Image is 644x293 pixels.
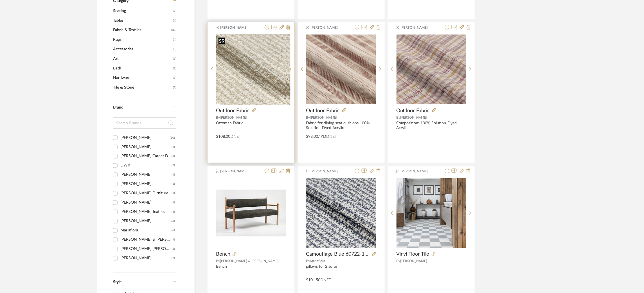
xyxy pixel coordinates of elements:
[172,161,175,170] div: (2)
[113,44,172,54] span: Accessories
[120,170,172,179] div: [PERSON_NAME]
[113,118,176,129] input: Search Brands
[397,178,466,248] img: Vinyl Floor Tile
[173,16,176,25] span: (6)
[170,217,175,226] div: (23)
[396,251,429,258] span: Vinyl Floor Tile
[120,235,172,244] div: [PERSON_NAME] & [PERSON_NAME]
[172,208,175,217] div: (1)
[216,116,220,119] span: By
[306,260,310,263] span: By
[400,116,427,119] span: [PERSON_NAME]
[310,25,346,30] span: [PERSON_NAME]
[172,226,175,235] div: (6)
[326,135,337,139] span: DNET
[401,25,436,30] span: [PERSON_NAME]
[172,189,175,198] div: (1)
[216,135,230,139] span: $108.00
[173,45,176,54] span: (3)
[113,64,172,73] span: Bath
[171,26,176,35] span: (32)
[401,169,436,174] span: [PERSON_NAME]
[172,143,175,152] div: (1)
[113,54,172,64] span: Art
[400,260,427,263] span: [PERSON_NAME]
[172,198,175,207] div: (1)
[318,135,326,139] span: / YD
[172,235,175,244] div: (1)
[216,251,230,258] span: Bench
[216,35,286,104] img: Outdoor Fabric
[310,169,346,174] span: [PERSON_NAME]
[172,180,175,189] div: (1)
[396,260,400,263] span: By
[216,190,286,236] img: Bench
[396,108,430,114] span: Outdoor Fabric
[120,161,172,170] div: DWR
[306,278,321,282] span: $101.50
[120,217,170,226] div: [PERSON_NAME]
[173,73,176,82] span: (1)
[306,121,376,130] div: Fabric for dining seat cushions 100% Solution-Dyed Acrylic
[396,116,400,119] span: By
[120,133,170,142] div: [PERSON_NAME]
[216,260,220,263] span: By
[173,83,176,92] span: (1)
[170,133,175,142] div: (10)
[120,226,172,235] div: Mariaflora
[172,245,175,254] div: (1)
[172,254,175,263] div: (2)
[396,121,466,130] div: Composition: 100% Solution-Dyed Acrylic
[216,265,286,274] div: Bench
[120,189,172,198] div: [PERSON_NAME] Furniture
[216,121,286,130] div: Ottoman Fabric
[220,169,256,174] span: [PERSON_NAME]
[321,278,331,282] span: DNET
[173,35,176,44] span: (4)
[310,260,325,263] span: Mariaflora
[113,73,172,83] span: Hardware
[306,108,340,114] span: Outdoor Fabric
[120,245,172,254] div: [PERSON_NAME] [PERSON_NAME]
[306,178,376,248] img: Camouflage Blue 60722-100
[306,251,370,258] span: Camouflage Blue 60722-100
[173,64,176,73] span: (1)
[172,152,175,161] div: (4)
[173,6,176,15] span: (7)
[120,208,172,217] div: [PERSON_NAME] Textiles
[120,198,172,207] div: [PERSON_NAME]
[172,170,175,179] div: (1)
[306,135,318,139] span: $98.00
[216,108,250,114] span: Outdoor Fabric
[306,265,376,274] div: pillows for 2 sofas
[397,35,466,104] img: Outdoor Fabric
[113,25,170,35] span: Fabric & Textiles
[306,35,376,104] img: Outdoor Fabric
[113,83,172,92] span: Tile & Stone
[220,260,279,263] span: [PERSON_NAME] & [PERSON_NAME]
[113,280,121,284] span: Style
[113,35,172,44] span: Rugs
[120,152,172,161] div: [PERSON_NAME] Carpet Design
[306,116,310,119] span: By
[113,6,172,16] span: Seating
[310,116,337,119] span: [PERSON_NAME]
[113,16,172,25] span: Tables
[120,180,172,189] div: [PERSON_NAME]
[220,25,256,30] span: [PERSON_NAME]
[120,143,172,152] div: [PERSON_NAME]
[230,135,241,139] span: DNET
[113,105,123,109] span: Brand
[220,116,247,119] span: [PERSON_NAME]
[173,54,176,63] span: (1)
[120,254,172,263] div: [PERSON_NAME]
